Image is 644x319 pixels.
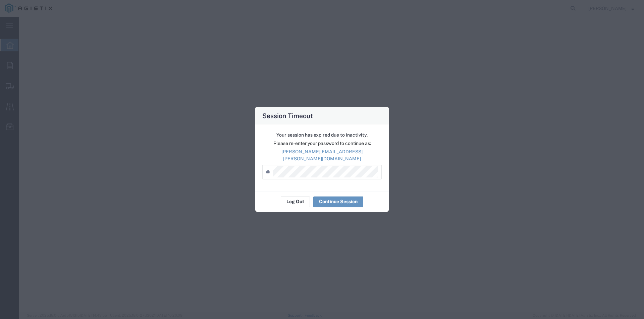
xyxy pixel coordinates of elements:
h4: Session Timeout [262,111,313,121]
p: Please re-enter your password to continue as: [262,140,382,147]
button: Log Out [281,196,310,207]
p: [PERSON_NAME][EMAIL_ADDRESS][PERSON_NAME][DOMAIN_NAME] [262,148,382,162]
p: Your session has expired due to inactivity. [262,132,382,139]
button: Continue Session [313,196,363,207]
